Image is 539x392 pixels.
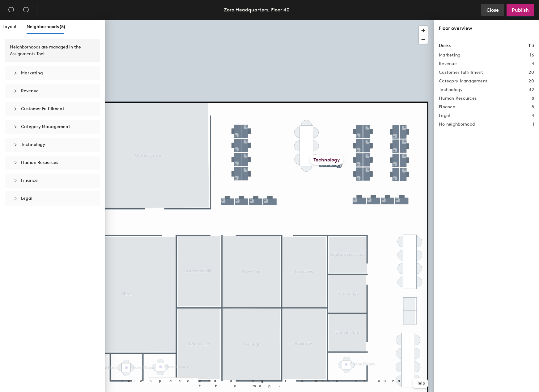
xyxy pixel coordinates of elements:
span: Layout [2,24,17,29]
h1: 113 [528,42,534,49]
h2: 16 [530,53,534,58]
div: Technology [310,155,344,165]
div: Customer Fulfillment [10,102,95,116]
span: Neighborhoods (8) [27,24,65,29]
h2: Finance [439,105,455,110]
h2: 8 [532,105,534,110]
span: collapsed [14,161,17,165]
h2: Legal [439,113,450,118]
h2: Marketing [439,53,460,58]
span: collapsed [14,107,17,111]
h2: 8 [532,96,534,101]
h2: 1 [533,122,534,127]
div: Zoro Headquarters, Floor 40 [224,6,290,14]
span: Category Management [21,124,70,129]
span: collapsed [14,125,17,129]
span: Marketing [21,70,43,76]
div: Technology [10,138,95,152]
span: Finance [21,178,38,183]
span: undo [8,6,14,13]
span: collapsed [14,71,17,75]
span: collapsed [14,89,17,93]
h2: 20 [528,70,534,75]
div: Marketing [10,66,95,80]
div: Finance [10,173,95,188]
h2: 4 [532,113,534,118]
div: Human Resources [10,156,95,170]
button: Publish [507,4,534,16]
span: Legal [21,196,32,201]
span: Publish [512,7,529,13]
div: Revenue [10,84,95,98]
span: Revenue [21,88,39,94]
button: Help [413,378,428,388]
h2: Technology [439,87,463,92]
h2: No neighborhood [439,122,475,127]
h2: Human Resources [439,96,477,101]
span: collapsed [14,143,17,147]
span: collapsed [14,197,17,200]
span: Technology [21,142,45,147]
div: Category Management [10,120,95,134]
span: Customer Fulfillment [21,106,64,111]
h2: 32 [529,87,534,92]
button: Redo (⌘ + ⇧ + Z) [20,4,32,16]
div: Legal [10,191,95,206]
span: collapsed [14,179,17,182]
span: Human Resources [21,160,58,165]
h2: 20 [528,79,534,84]
span: Close [486,7,499,13]
h2: Category Management [439,79,487,84]
h2: 4 [532,61,534,66]
h2: Revenue [439,61,457,66]
button: Close [481,4,504,16]
h2: Customer Fulfillment [439,70,483,75]
div: Neighborhoods are managed in the Assignments Tool [10,44,95,57]
button: Undo (⌘ + Z) [5,4,17,16]
div: Floor overview [439,25,534,32]
h1: Desks [439,42,451,49]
